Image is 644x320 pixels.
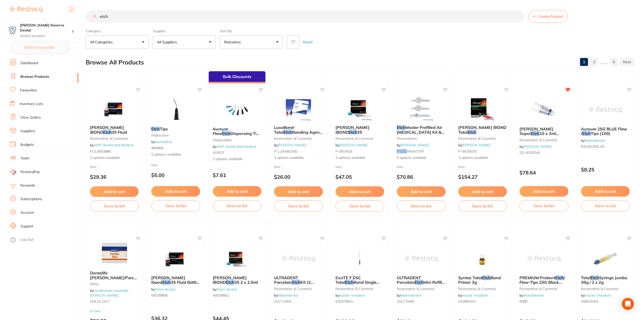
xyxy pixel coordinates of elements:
span: by [581,293,611,298]
button: Save to list [213,200,261,211]
span: by [519,293,543,298]
a: [PERSON_NAME] [278,143,306,147]
em: Etch [222,131,230,136]
em: Etch [284,130,292,135]
span: Bond Primer 3g [458,275,501,285]
img: PREMIUM Prebent Etch / Flow-Tips 20G Black (100) [528,246,560,271]
small: impression [151,133,200,137]
button: Add to cart [519,186,568,197]
small: restorative & cosmetic [458,287,507,291]
span: [PERSON_NAME] iBOND Total [458,125,506,134]
button: All Suppliers [153,35,216,49]
p: $154.27 [458,174,507,180]
a: Rewards [20,183,35,188]
a: Matrixdental [523,293,543,298]
span: P-LUXABOND [274,149,297,154]
a: Numedical [155,139,172,144]
a: Orien dental [217,287,236,292]
h4: Logan Reserve Dental [20,23,72,33]
b: ULTRADENT Porcelain Etch Mini Refill 2 x 1.2ml syringes [397,275,445,285]
button: Save to list [519,200,568,211]
span: SD-8100046 [519,150,540,155]
span: 630378AN [335,299,353,304]
span: by [335,143,367,147]
img: Kulzer iBOND Total Etch [466,96,499,121]
button: Log Out [10,236,77,244]
p: $26.00 [274,174,323,180]
span: by [519,144,551,149]
span: Syntac Total [458,275,482,280]
a: [PERSON_NAME] [401,143,429,147]
img: RestocqPay [10,169,16,175]
img: Aureum 25G BLUE Flow / Etch Tips (100) [589,97,622,123]
span: from [274,165,281,169]
span: by [274,293,298,298]
span: 5 options available [151,152,200,157]
p: $47.05 [335,174,384,180]
img: ULTRADENT Porcelain Etch Kit (2 x Etch, 2 x Silane + Tips) [282,246,315,271]
span: by [151,139,172,144]
span: 6 options available [397,155,445,160]
img: Total Etch Syringe Jumbo 30g / 2 x 2g [589,246,622,271]
span: 2ULT-0405 [274,299,291,304]
img: LuxaBond-Total Etch Bonding Agent & Endobrushes [282,96,315,121]
img: Logan Reserve Dental [8,26,17,35]
button: Add to cart [397,186,445,197]
em: Etch [162,280,171,285]
small: preventative [397,136,445,140]
img: Etch Master Prefilled Air Abrasion Kit & Tips [405,96,438,121]
a: Inventory Lists [19,101,43,106]
b: Kulzer Ibond Etch 35 Fluid Bottle 15ml [151,275,200,285]
a: Restocq Logo [10,4,42,15]
em: P-ETC [397,149,407,154]
a: AHP Dental and Medical [94,143,133,147]
span: [PERSON_NAME] iBOND [213,275,247,285]
small: restorative & cosmetic [90,136,139,140]
a: Orien dental [155,287,175,292]
span: by [90,288,128,297]
img: Kulzer iBOND Etch 35 [343,96,376,121]
p: Switch account [20,33,72,39]
em: Etch [482,275,491,280]
span: 35 [357,130,362,135]
span: by [90,143,133,147]
span: Kit (2 x [274,280,314,289]
span: 2 options available [458,155,507,160]
a: Matrixdental [585,138,605,143]
span: by [213,287,236,292]
span: P-IBONDE [335,149,353,154]
a: Healthware Australia [PERSON_NAME] [90,288,128,297]
span: [PERSON_NAME] iBOND [335,125,370,134]
small: restorative & cosmetic [335,136,384,140]
a: [PERSON_NAME] [462,143,490,147]
span: Master Prefilled Air [MEDICAL_DATA] Kit & Tips [397,125,444,139]
span: ULTRADENT Porcelain [274,275,298,285]
p: Relevance [224,40,243,45]
img: HENRY SCHEIN Super Etch 10 x 2ml Syringes and 50 Tips [528,97,560,123]
em: Etch [345,280,354,285]
label: Category [86,29,149,33]
span: by [581,138,605,143]
small: other [90,282,139,286]
b: HENRY SCHEIN Super Etch 10 x 2ml Syringes and 50 Tips [519,127,568,136]
span: 2 options available [213,157,261,162]
button: Save to list [90,200,139,211]
a: AHP Dental and Medical [217,144,256,149]
span: P-IBONDTE [458,149,477,154]
button: Add to cart [274,186,323,197]
button: Add to cart [335,186,384,197]
span: Create Product [538,14,563,18]
div: Open Intercom Messenger [622,298,634,310]
span: 10 x 2ml Syringes and 50 Tips [519,131,560,140]
em: Etch [397,125,405,130]
span: by [458,293,488,298]
small: restorative & cosmetic [274,287,323,291]
button: Save to list [458,200,507,211]
span: 35 Fluid Bottle 15ml [151,280,199,289]
em: Etch [116,280,125,285]
span: by [458,143,490,147]
a: [PERSON_NAME] [523,144,551,149]
span: HMASTER [407,149,424,154]
b: Kulzer iBOND Total Etch [458,125,507,134]
a: View Orders [20,115,41,120]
